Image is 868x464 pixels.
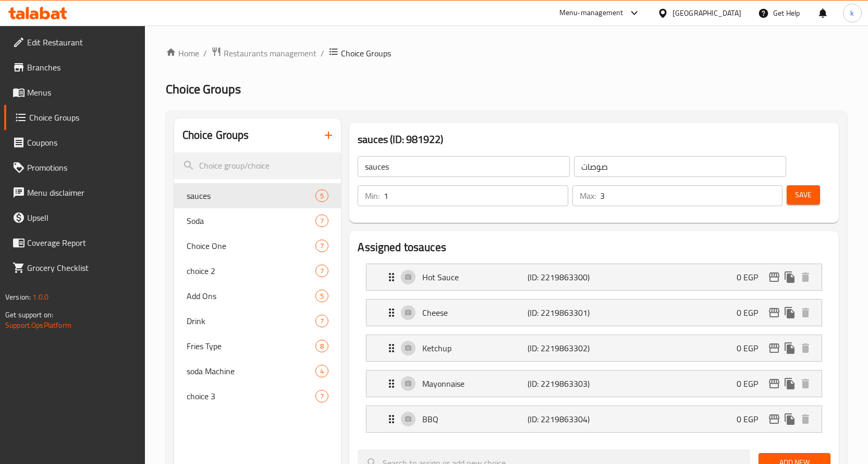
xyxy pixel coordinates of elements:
[187,315,316,327] span: Drink
[187,215,316,227] span: Soda
[315,265,328,277] div: Choices
[315,215,328,227] div: Choices
[422,271,528,283] p: Hot Sauce
[316,241,328,251] span: 7
[315,365,328,377] div: Choices
[174,183,341,208] div: sauces5
[341,47,391,60] span: Choice Groups
[166,46,847,60] nav: breadcrumb
[27,161,137,174] span: Promotions
[766,305,782,320] button: edit
[224,47,316,60] span: Restaurants management
[315,340,328,352] div: Choices
[358,240,830,255] h2: Assigned to sauces
[798,340,813,356] button: delete
[358,330,830,366] li: Expand
[4,255,145,280] a: Grocery Checklist
[174,258,341,283] div: choice 27
[798,376,813,391] button: delete
[27,136,137,149] span: Coupons
[4,230,145,255] a: Coverage Report
[798,269,813,285] button: delete
[737,377,766,390] p: 0 EGP
[174,283,341,308] div: Add Ons5
[422,306,528,319] p: Cheese
[737,413,766,425] p: 0 EGP
[5,318,71,332] a: Support.OpsPlatform
[422,342,528,354] p: Ketchup
[316,341,328,351] span: 8
[187,365,316,377] span: soda Machine
[358,259,830,295] li: Expand
[795,188,812,201] span: Save
[737,306,766,319] p: 0 EGP
[27,36,137,49] span: Edit Restaurant
[4,130,145,155] a: Coupons
[366,335,822,361] div: Expand
[422,377,528,390] p: Mayonnaise
[737,342,766,354] p: 0 EGP
[187,240,316,252] span: Choice One
[315,189,328,202] div: Choices
[203,47,207,60] li: /
[187,265,316,277] span: choice 2
[365,189,380,202] p: Min:
[316,316,328,326] span: 7
[366,406,822,432] div: Expand
[358,366,830,401] li: Expand
[315,315,328,327] div: Choices
[315,390,328,402] div: Choices
[187,390,316,402] span: choice 3
[559,7,624,19] div: Menu-management
[4,55,145,80] a: Branches
[315,240,328,252] div: Choices
[358,401,830,437] li: Expand
[782,305,798,320] button: duplicate
[366,264,822,290] div: Expand
[187,340,316,352] span: Fries Type
[528,377,598,390] p: (ID: 2219863303)
[737,271,766,283] p: 0 EGP
[782,411,798,427] button: duplicate
[182,127,249,143] h2: Choice Groups
[174,359,341,384] div: soda Machine4
[166,77,241,101] span: Choice Groups
[358,295,830,330] li: Expand
[27,86,137,99] span: Menus
[4,105,145,130] a: Choice Groups
[316,266,328,276] span: 7
[4,155,145,180] a: Promotions
[528,413,598,425] p: (ID: 2219863304)
[27,211,137,224] span: Upsell
[528,342,598,354] p: (ID: 2219863302)
[782,340,798,356] button: duplicate
[4,205,145,230] a: Upsell
[166,47,199,60] a: Home
[316,216,328,226] span: 7
[211,46,316,60] a: Restaurants management
[174,208,341,233] div: Soda7
[187,189,316,202] span: sauces
[782,376,798,391] button: duplicate
[321,47,324,60] li: /
[358,131,830,148] h3: sauces (ID: 981922)
[27,61,137,74] span: Branches
[316,366,328,376] span: 4
[32,290,48,304] span: 1.0.0
[798,411,813,427] button: delete
[27,261,137,274] span: Grocery Checklist
[4,180,145,205] a: Menu disclaimer
[174,308,341,334] div: Drink7
[316,291,328,301] span: 5
[315,290,328,302] div: Choices
[29,111,137,124] span: Choice Groups
[787,185,820,205] button: Save
[798,305,813,320] button: delete
[782,269,798,285] button: duplicate
[366,371,822,397] div: Expand
[850,7,854,19] span: k
[366,300,822,326] div: Expand
[5,308,53,322] span: Get support on:
[422,413,528,425] p: BBQ
[766,269,782,285] button: edit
